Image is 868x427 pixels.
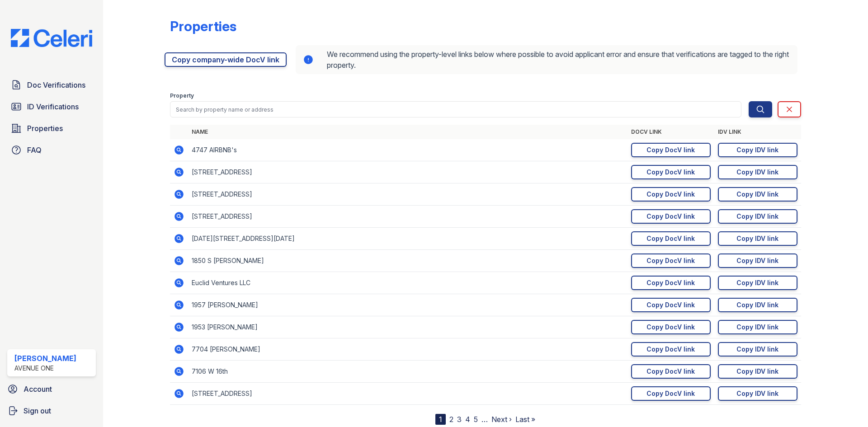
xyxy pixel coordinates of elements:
a: Copy DocV link [631,253,711,268]
div: Copy DocV link [646,168,695,177]
a: Sign out [4,402,99,420]
a: Copy DocV link [631,165,711,179]
a: Copy IDV link [718,342,797,357]
a: Copy DocV link [631,231,711,246]
div: Copy DocV link [646,234,695,243]
td: 1957 [PERSON_NAME] [188,294,627,316]
a: FAQ [7,141,96,159]
td: 1850 S [PERSON_NAME] [188,250,627,272]
td: Euclid Ventures LLC [188,272,627,294]
span: Properties [27,123,63,134]
div: Avenue One [14,364,76,373]
span: ID Verifications [27,101,79,112]
span: … [481,414,488,425]
div: Copy IDV link [736,323,778,332]
th: DocV Link [627,125,714,139]
a: Copy IDV link [718,386,797,401]
a: Properties [7,119,96,137]
td: 4747 AIRBNB's [188,139,627,161]
a: ID Verifications [7,98,96,116]
a: Last » [515,415,535,424]
a: Copy IDV link [718,187,797,202]
div: Copy IDV link [736,345,778,354]
label: Property [170,92,194,99]
a: 4 [465,415,470,424]
div: 1 [435,414,446,425]
div: We recommend using the property-level links below where possible to avoid applicant error and ens... [296,45,797,74]
a: Copy IDV link [718,320,797,334]
a: Copy IDV link [718,253,797,268]
div: Copy DocV link [646,145,695,155]
a: Account [4,380,99,398]
div: Copy IDV link [736,256,778,265]
th: IDV Link [714,125,801,139]
div: Copy IDV link [736,300,778,310]
td: [STREET_ADDRESS] [188,161,627,183]
a: Copy DocV link [631,386,711,401]
a: Copy DocV link [631,187,711,202]
div: Copy IDV link [736,190,778,199]
input: Search by property name or address [170,101,741,117]
td: [STREET_ADDRESS] [188,383,627,405]
span: Doc Verifications [27,80,85,90]
a: Copy DocV link [631,298,711,312]
td: 7704 [PERSON_NAME] [188,338,627,361]
div: Copy DocV link [646,190,695,199]
div: [PERSON_NAME] [14,353,76,364]
a: Copy IDV link [718,298,797,312]
span: Account [24,384,52,394]
a: 3 [457,415,462,424]
a: Copy IDV link [718,364,797,379]
div: Copy DocV link [646,300,695,310]
td: [STREET_ADDRESS] [188,183,627,206]
img: CE_Logo_Blue-a8612792a0a2168367f1c8372b55b34899dd931a85d93a1a3d3e32e68fde9ad4.png [4,29,99,47]
td: [DATE][STREET_ADDRESS][DATE] [188,228,627,250]
div: Copy IDV link [736,278,778,287]
a: Copy DocV link [631,342,711,357]
div: Copy IDV link [736,234,778,243]
td: [STREET_ADDRESS] [188,206,627,228]
a: Copy DocV link [631,143,711,157]
div: Copy IDV link [736,168,778,177]
a: Copy IDV link [718,231,797,246]
a: 5 [474,415,478,424]
td: 7106 W 16th [188,361,627,383]
div: Properties [170,18,236,34]
div: Copy DocV link [646,345,695,354]
a: 2 [449,415,453,424]
a: Copy DocV link [631,320,711,334]
a: Copy IDV link [718,209,797,224]
div: Copy DocV link [646,212,695,221]
a: Copy IDV link [718,143,797,157]
a: Copy DocV link [631,364,711,379]
span: Sign out [24,405,51,416]
div: Copy IDV link [736,367,778,376]
a: Copy DocV link [631,276,711,290]
a: Next › [491,415,512,424]
a: Copy company-wide DocV link [165,52,287,67]
a: Copy IDV link [718,276,797,290]
div: Copy DocV link [646,256,695,265]
th: Name [188,125,627,139]
a: Copy DocV link [631,209,711,224]
a: Doc Verifications [7,76,96,94]
div: Copy IDV link [736,212,778,221]
span: FAQ [27,145,42,155]
td: 1953 [PERSON_NAME] [188,316,627,338]
div: Copy DocV link [646,367,695,376]
div: Copy IDV link [736,389,778,398]
div: Copy DocV link [646,389,695,398]
a: Copy IDV link [718,165,797,179]
div: Copy DocV link [646,278,695,287]
div: Copy DocV link [646,323,695,332]
div: Copy IDV link [736,145,778,155]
